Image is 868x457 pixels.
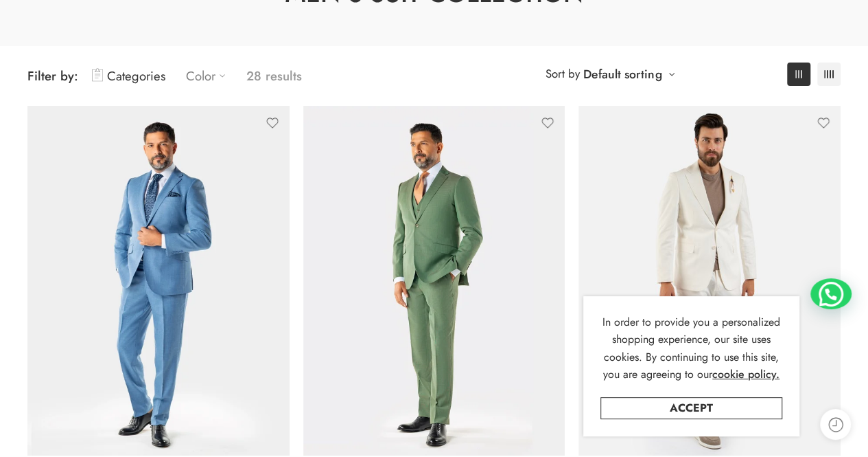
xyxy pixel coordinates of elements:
[186,60,233,92] a: Color
[602,314,780,383] span: In order to provide you a personalized shopping experience, our site uses cookies. By continuing ...
[246,60,302,92] p: 28 results
[27,67,78,85] span: Filter by:
[600,397,782,419] a: Accept
[583,65,661,84] a: Default sorting
[546,63,580,85] span: Sort by
[92,60,165,92] a: Categories
[712,366,779,383] a: cookie policy.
